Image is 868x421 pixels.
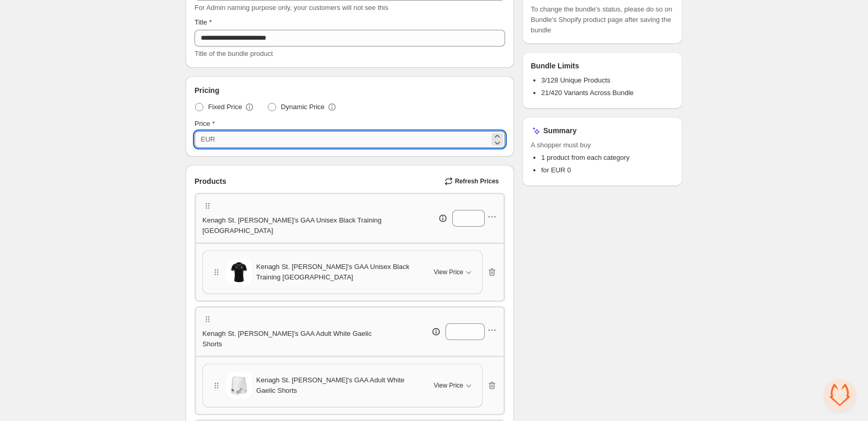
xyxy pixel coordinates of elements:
[541,76,610,84] span: 3/128 Unique Products
[428,377,480,394] button: View Price
[428,264,480,280] button: View Price
[208,102,242,112] span: Fixed Price
[531,140,674,150] span: A shopper must buy
[541,153,674,163] li: 1 product from each category
[202,329,386,349] p: Kenagh St. [PERSON_NAME]'s GAA Adult White Gaelic Shorts
[541,89,634,97] span: 21/420 Variants Across Bundle
[531,4,674,36] span: To change the bundle's status, please do so on Bundle's Shopify product page after saving the bundle
[543,125,577,136] h3: Summary
[195,17,212,28] label: Title
[256,375,421,396] span: Kenagh St. [PERSON_NAME]'s GAA Adult White Gaelic Shorts
[434,268,463,276] span: View Price
[195,119,215,129] label: Price
[195,85,219,96] span: Pricing
[195,176,226,186] span: Products
[202,215,404,236] p: Kenagh St. [PERSON_NAME]'s GAA Unisex Black Training [GEOGRAPHIC_DATA]
[824,379,855,411] div: Open chat
[434,381,463,390] span: View Price
[440,174,505,189] button: Refresh Prices
[226,259,252,285] img: Kenagh St. Dominic's GAA Unisex Black Training Jersey
[195,4,388,11] span: For Admin naming purpose only, your customers will not see this
[281,102,325,112] span: Dynamic Price
[195,50,273,57] span: Title of the bundle product
[541,165,674,176] li: for EUR 0
[256,262,421,283] span: Kenagh St. [PERSON_NAME]'s GAA Unisex Black Training [GEOGRAPHIC_DATA]
[201,134,215,145] div: EUR
[531,61,579,71] h3: Bundle Limits
[455,177,499,185] span: Refresh Prices
[226,372,252,399] img: Kenagh St. Dominic's GAA Adult White Gaelic Shorts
